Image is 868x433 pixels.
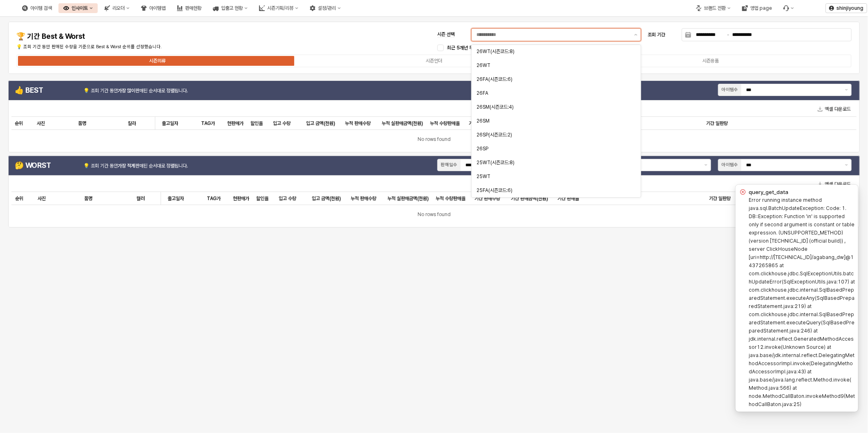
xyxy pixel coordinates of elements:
[185,5,201,11] div: 판매현황
[149,5,166,11] div: 아이템맵
[477,76,631,83] div: 26FA(시즌코드:6)
[737,3,777,13] div: 영업 page
[842,84,851,96] button: 제안 사항 표시
[136,3,170,13] div: 아이템맵
[267,5,293,11] div: 시즌기획/리뷰
[58,3,98,13] div: 인사이트
[15,195,23,202] span: 순위
[118,163,126,169] strong: 가장
[477,48,631,55] div: 26WT(시즌코드:8)
[162,120,178,127] span: 출고일자
[477,173,631,180] div: 25WT
[345,120,371,127] span: 누적 판매수량
[172,3,206,13] div: 판매현황
[127,88,135,94] strong: 많이
[477,132,631,138] div: 26SP(시즌코드:2)
[72,5,88,11] div: 인사이트
[17,3,57,13] div: 아이템 검색
[16,32,291,40] h4: 🏆 기간 Best & Worst
[441,161,457,169] div: 판매일수
[648,32,665,38] span: 조회 기간
[704,5,726,11] div: 브랜드 전환
[426,58,442,64] div: 시즌언더
[233,195,249,202] span: 현판매가
[37,120,45,127] span: 사진
[127,163,135,169] strong: 적게
[709,195,731,202] span: 기간 일판량
[750,5,772,11] div: 영업 page
[11,130,857,150] div: No rows found
[477,187,631,194] div: 25FA(시즌코드:6)
[201,120,215,127] span: TAG가
[149,58,166,64] div: 시즌의류
[207,195,221,202] span: TAG가
[477,104,631,110] div: 26SM(시즌코드:4)
[722,86,738,94] div: 아이템수
[691,3,736,13] div: 브랜드 전환
[118,88,126,94] strong: 가장
[706,120,728,127] span: 기간 일판량
[208,3,253,13] div: 입출고 현황
[351,195,376,202] span: 누적 판매수량
[474,195,500,202] span: 기간 판매수량
[256,195,268,202] span: 할인율
[447,45,546,51] span: 최근 5개년 무시즌 모아보기([PHONE_NUMBER])
[306,120,335,127] span: 입고 금액(천원)
[739,188,747,196] div: error
[227,120,244,127] span: 현판매가
[296,57,573,65] label: 시즌언더
[11,205,857,225] div: No rows found
[305,3,346,13] div: 설정/관리
[15,161,82,170] h4: 🤔 WORST
[78,120,86,127] span: 품명
[15,86,82,94] h4: 👍 BEST
[477,159,631,166] div: 25WT(시즌코드:8)
[221,5,243,11] div: 입출고 현황
[477,118,631,124] div: 26SM
[779,3,799,13] div: Menu item 6
[701,159,711,171] button: 제안 사항 표시
[128,120,136,127] span: 칼라
[273,120,291,127] span: 입고 수량
[112,5,125,11] div: 리오더
[572,57,849,65] label: 시즌용품
[814,179,854,189] button: 엑셀 다운로드
[557,195,579,202] span: 기간 판매율
[477,90,631,96] div: 26FA
[279,195,296,202] span: 입고 수량
[511,195,548,202] span: 기간 판매금액(천원)
[312,195,341,202] span: 입고 금액(천원)
[749,197,855,407] label: Error running instance method java.sql.BatchUpdateException: Code: 1. DB::Exception: Function 'in...
[477,62,631,69] div: 26WT
[631,29,641,41] button: 제안 사항 표시
[84,195,92,202] span: 품명
[30,5,52,11] div: 아이템 검색
[430,120,460,127] span: 누적 수량판매율
[251,120,263,127] span: 할인율
[722,161,738,169] div: 아이템수
[814,104,854,114] button: 엑셀 다운로드
[749,188,788,196] h4: query_get_data
[15,120,23,127] span: 순위
[83,87,291,94] p: 💡 조회 기간 동안 판매된 순서대로 정렬됩니다.
[99,3,134,13] div: 리오더
[168,195,184,202] span: 출고일자
[83,162,291,170] p: 💡 조회 기간 동안 판매된 순서대로 정렬됩니다.
[254,3,303,13] div: 시즌기획/리뷰
[136,195,145,202] span: 컬러
[842,159,851,171] button: 제안 사항 표시
[477,145,631,152] div: 26SP
[38,195,46,202] span: 사진
[382,120,423,127] span: 누적 실판매금액(천원)
[436,195,465,202] span: 누적 수량판매율
[19,57,296,65] label: 시즌의류
[726,186,868,433] div: Notifications (F8)
[437,31,455,38] span: 시즌 선택
[318,5,336,11] div: 설정/관리
[702,58,719,64] div: 시즌용품
[387,195,429,202] span: 누적 실판매금액(천원)
[837,5,864,11] p: shinjiyoung
[16,44,364,51] p: 💡 조회 기간 동안 판매된 수량을 기준으로 Best & Worst 순위를 선정했습니다.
